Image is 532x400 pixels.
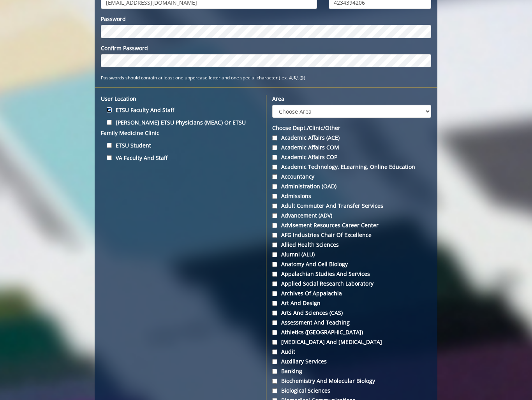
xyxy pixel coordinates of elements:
label: ETSU Student [101,140,260,151]
label: Anatomy and Cell Biology [272,260,431,268]
label: VA Faculty and Staff [101,153,260,163]
label: [PERSON_NAME] ETSU Physicians (MEAC) or ETSU Family Medicine Clinic [101,117,260,138]
label: Athletics ([GEOGRAPHIC_DATA]) [272,328,431,336]
label: Advisement Resources Career Center [272,221,431,229]
label: Applied Social Research Laboratory [272,280,431,288]
label: Audit [272,348,431,356]
label: [MEDICAL_DATA] and [MEDICAL_DATA] [272,338,431,346]
label: Assessment and Teaching [272,319,431,326]
label: User location [101,95,260,103]
label: Academic Affairs COP [272,153,431,161]
label: Arts and Sciences (CAS) [272,309,431,317]
label: Archives of Appalachia [272,289,431,297]
small: Passwords should contain at least one uppercase letter and one special character ( ex. #,$,!,@) [101,74,305,81]
label: Academic Technology, eLearning, Online Education [272,163,431,171]
label: Confirm Password [101,44,432,52]
label: Choose Dept./Clinic/Other [272,124,431,132]
label: Adult Commuter and Transfer Services [272,202,431,210]
label: Advancement (ADV) [272,212,431,219]
label: Biochemistry and Molecular Biology [272,377,431,385]
label: Academic Affairs COM [272,144,431,151]
label: Password [101,15,432,23]
label: Auxiliary Services [272,358,431,365]
label: Accountancy [272,173,431,181]
label: Allied Health Sciences [272,241,431,249]
label: Academic Affairs (ACE) [272,134,431,142]
label: Area [272,95,431,103]
label: ETSU Faculty and Staff [101,105,260,115]
label: Biological Sciences [272,387,431,395]
label: AFG Industries Chair of Excellence [272,231,431,239]
label: Administration (OAD) [272,182,431,190]
label: Alumni (ALU) [272,251,431,258]
label: Art and Design [272,299,431,307]
label: Admissions [272,192,431,200]
label: Banking [272,367,431,375]
label: Appalachian Studies and Services [272,270,431,278]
